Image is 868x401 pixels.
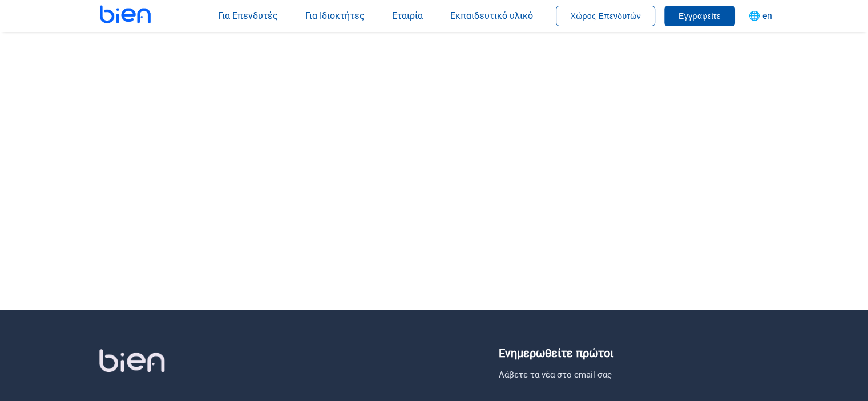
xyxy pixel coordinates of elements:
span: 🌐 en [749,10,772,21]
a: Χώρος Επενδυτών [556,10,655,21]
span: Για Επενδυτές [218,10,278,21]
p: Λάβετε τα νέα στο email σας [498,368,790,382]
button: Εγγραφείτε [664,6,735,26]
span: Εκπαιδευτικό υλικό [450,10,533,21]
span: Χώρος Επενδυτών [570,11,641,21]
a: Εγγραφείτε [664,10,735,21]
span: Εγγραφείτε [679,11,721,21]
h3: Ενημερωθείτε πρώτοι [498,344,790,363]
span: Για Ιδιοκτήτες [305,10,365,21]
span: Εταιρία [392,10,423,21]
div: header-logo.png [78,324,192,397]
button: Χώρος Επενδυτών [556,6,655,26]
a: bien Logo [78,324,490,397]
